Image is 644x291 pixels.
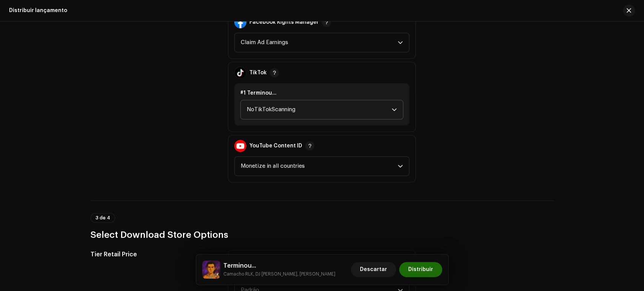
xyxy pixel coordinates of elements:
[240,89,403,97] div: #1 Terminou...
[91,250,216,259] h5: Tier Retail Price
[223,261,335,270] h5: Terminou...
[249,143,302,149] div: YouTube Content ID
[360,262,387,277] span: Descartar
[202,260,220,279] img: fa604f20-8cec-404d-941f-b87306e78922
[399,262,442,277] button: Distribuir
[247,100,392,119] span: NoTikTokScanning
[223,270,335,278] small: Terminou...
[392,100,397,119] div: dropdown trigger
[241,33,398,52] span: Claim Ad Earnings
[9,8,67,14] div: Distribuir lançamento
[91,229,554,241] h3: Select Download Store Options
[398,157,403,176] div: dropdown trigger
[398,33,403,52] div: dropdown trigger
[351,262,396,277] button: Descartar
[249,70,267,76] div: TikTok
[241,157,398,176] span: Monetize in all countries
[95,216,110,220] span: 3 de 4
[408,262,433,277] span: Distribuir
[249,19,319,25] div: Facebook Rights Manager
